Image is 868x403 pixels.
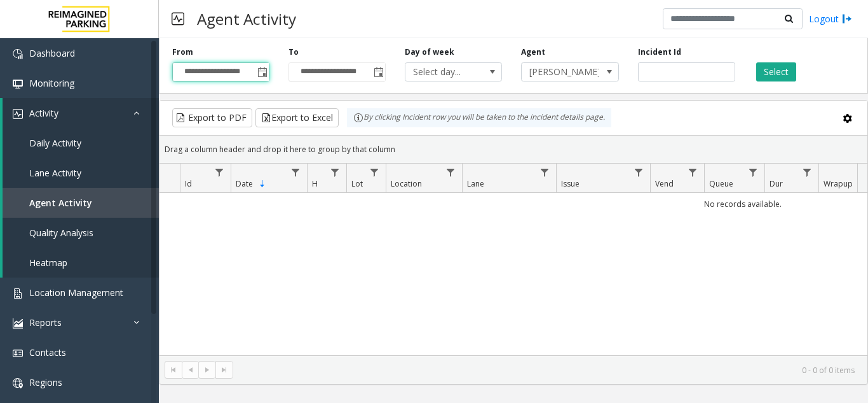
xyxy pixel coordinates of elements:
a: Issue Filter Menu [630,164,648,181]
div: Drag a column header and drop it here to group by that column [159,138,867,160]
kendo-pager-info: 0 - 0 of 0 items [241,365,855,376]
a: Dur Filter Menu [799,164,816,181]
span: Id [185,178,192,189]
span: Lane Activity [29,167,81,179]
a: Queue Filter Menu [745,164,762,181]
a: Heatmap [3,248,159,278]
a: H Filter Menu [327,164,344,181]
label: From [172,46,193,58]
label: Agent [521,46,545,58]
img: 'icon' [13,318,23,329]
img: 'icon' [13,288,23,299]
a: Activity [3,98,159,128]
img: 'icon' [13,348,23,358]
span: Dashboard [29,47,75,59]
img: 'icon' [13,109,23,119]
h3: Agent Activity [191,3,302,34]
span: Lane [467,178,484,189]
a: Id Filter Menu [211,164,228,181]
a: Agent Activity [3,188,159,218]
img: pageIcon [172,3,184,34]
img: 'icon' [13,79,23,89]
span: Activity [29,107,58,119]
a: Lane Activity [3,158,159,188]
div: By clicking Incident row you will be taken to the incident details page. [347,108,611,127]
span: Heatmap [29,257,67,269]
span: Lot [351,178,363,189]
span: Monitoring [29,77,74,89]
span: Toggle popup [255,63,269,81]
button: Export to Excel [255,108,339,127]
a: Date Filter Menu [287,164,304,181]
img: 'icon' [13,49,23,59]
button: Select [756,62,796,81]
span: Date [236,178,253,189]
a: Location Filter Menu [442,164,459,181]
span: H [312,178,318,189]
span: Sortable [257,179,268,189]
span: Issue [561,178,580,189]
div: Data table [159,164,867,355]
span: Location [391,178,422,189]
span: Reports [29,316,62,329]
a: Daily Activity [3,128,159,158]
span: Queue [709,178,733,189]
span: Regions [29,376,62,388]
a: Quality Analysis [3,218,159,248]
span: Select day... [405,63,482,81]
span: Daily Activity [29,137,81,149]
span: Toggle popup [371,63,385,81]
span: Vend [655,178,674,189]
span: Agent Activity [29,197,92,209]
a: Logout [809,12,852,25]
span: Quality Analysis [29,227,93,239]
button: Export to PDF [172,108,252,127]
span: [PERSON_NAME] [522,63,599,81]
label: Day of week [405,46,454,58]
img: 'icon' [13,378,23,388]
img: infoIcon.svg [353,113,363,123]
span: Dur [770,178,783,189]
img: logout [842,12,852,25]
a: Vend Filter Menu [684,164,702,181]
label: To [288,46,299,58]
label: Incident Id [638,46,681,58]
span: Location Management [29,286,123,299]
a: Lane Filter Menu [536,164,553,181]
span: Contacts [29,346,66,358]
span: Wrapup [824,178,853,189]
a: Lot Filter Menu [366,164,383,181]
